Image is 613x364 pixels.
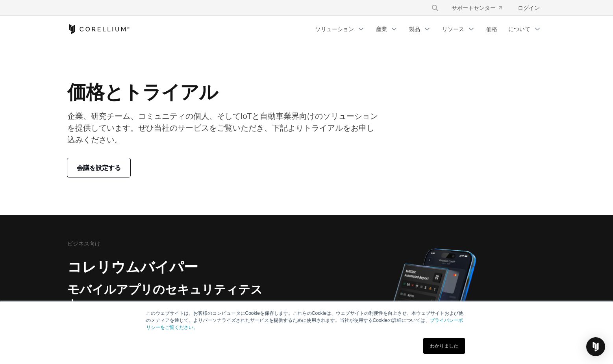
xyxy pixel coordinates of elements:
font: 産業 [376,26,387,32]
div: ナビゲーションメニュー [422,1,546,15]
font: 企業、研究チーム、コミュニティの個人、そしてIoTと自動車業界向けのソリューションを提供しています。ぜひ当社のサービスをご覧いただき、下記よりトライアルをお申し込みください。 [67,111,378,144]
font: ログイン [518,4,540,11]
button: 検索 [428,1,442,15]
font: リソース [442,26,464,32]
font: ビジネス向け [67,240,100,247]
div: ナビゲーションメニュー [311,22,546,36]
a: コレリウムホーム [67,24,130,34]
div: インターコムメッセンジャーを開く [586,337,605,356]
font: このウェブサイトは、お客様のコンピュータにCookieを保存します。これらのCookieは、ウェブサイトの利便性を向上させ、本ウェブサイトおよび他のメディアを通じて、よりパーソナライズされたサー... [146,310,464,323]
font: モバイルアプリのセキュリティテスト [67,282,263,311]
font: わかりました [430,343,458,349]
font: 製品 [409,26,420,32]
font: 価格とトライアル [67,80,218,103]
a: わかりました [423,338,465,354]
font: ソリューション [315,26,354,32]
font: サポートセンター [452,4,496,11]
font: 会議を設定する [77,164,121,172]
a: 会議を設定する [67,158,130,177]
font: コレリウムバイパー [67,258,198,275]
font: について [508,26,530,32]
font: 価格 [486,26,497,32]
